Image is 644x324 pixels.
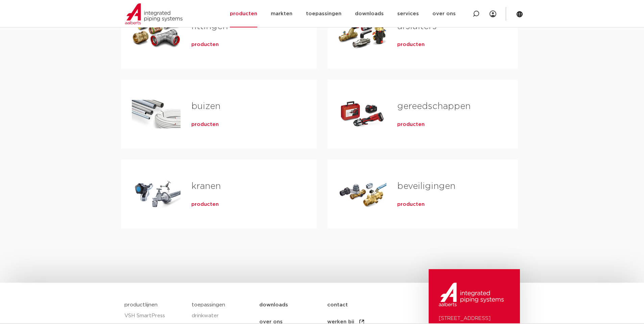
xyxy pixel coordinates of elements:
a: beveiligingen [397,182,455,191]
a: VSH SmartPress [124,310,185,321]
a: producten [191,201,219,208]
a: drinkwater [192,310,253,321]
a: producten [397,121,425,128]
a: contact [327,297,395,314]
a: kranen [191,182,221,191]
a: producten [191,41,219,48]
a: gereedschappen [397,102,471,111]
a: downloads [259,297,327,314]
a: producten [191,121,219,128]
a: afsluiters [397,22,437,31]
a: producten [397,41,425,48]
a: fittingen [191,22,228,31]
a: productlijnen [124,302,158,307]
a: toepassingen [192,302,225,307]
a: buizen [191,102,220,111]
a: producten [397,201,425,208]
